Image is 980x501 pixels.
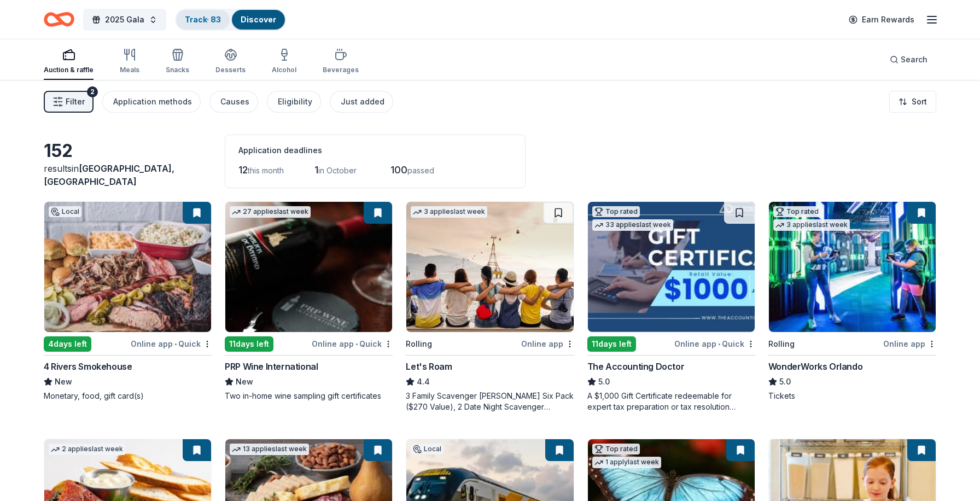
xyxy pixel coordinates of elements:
button: Causes [209,91,258,113]
a: Earn Rewards [842,10,921,30]
a: Image for Let's Roam3 applieslast weekRollingOnline appLet's Roam4.43 Family Scavenger [PERSON_NA... [406,201,574,412]
button: Filter2 [44,91,94,113]
span: 2025 Gala [105,13,144,26]
div: 3 applies last week [411,206,487,218]
span: in October [318,166,357,175]
span: New [236,375,253,388]
img: Image for 4 Rivers Smokehouse [44,202,211,332]
div: 1 apply last week [592,457,661,468]
div: The Accounting Doctor [587,360,685,373]
a: Image for PRP Wine International27 applieslast week11days leftOnline app•QuickPRP Wine Internatio... [225,201,393,401]
div: Rolling [768,337,795,351]
button: Meals [120,44,139,80]
img: Image for Let's Roam [406,202,573,332]
button: Sort [889,91,936,113]
span: 12 [238,164,248,176]
button: Just added [330,91,393,113]
img: Image for WonderWorks Orlando [769,202,936,332]
span: • [718,340,720,348]
span: this month [248,166,284,175]
a: Image for 4 Rivers SmokehouseLocal4days leftOnline app•Quick4 Rivers SmokehouseNewMonetary, food,... [44,201,212,401]
div: Rolling [406,337,432,351]
div: Desserts [215,66,246,74]
button: Search [881,49,936,71]
span: Sort [912,95,927,108]
span: • [355,340,358,348]
button: Beverages [323,44,359,80]
a: Discover [241,15,276,24]
div: Online app Quick [312,337,393,351]
div: Snacks [166,66,189,74]
div: Tickets [768,391,936,401]
div: Local [49,206,81,217]
div: Auction & raffle [44,66,94,74]
a: Image for WonderWorks OrlandoTop rated3 applieslast weekRollingOnline appWonderWorks Orlando5.0Ti... [768,201,936,401]
div: PRP Wine International [225,360,318,373]
span: • [174,340,177,348]
div: 2 [87,86,98,97]
span: in [44,163,174,187]
div: Just added [341,95,384,108]
span: passed [407,166,434,175]
div: Application deadlines [238,144,512,157]
div: Top rated [592,444,640,455]
div: 27 applies last week [230,206,311,218]
span: 5.0 [598,375,610,388]
span: Search [901,53,927,66]
div: Local [411,444,444,455]
span: 1 [314,164,318,176]
button: Auction & raffle [44,44,94,80]
div: Causes [220,95,249,108]
div: 2 applies last week [49,444,125,455]
button: 2025 Gala [83,9,166,31]
div: 13 applies last week [230,444,309,455]
div: Beverages [323,66,359,74]
div: 11 days left [225,336,273,352]
span: 4.4 [417,375,430,388]
button: Alcohol [272,44,296,80]
button: Desserts [215,44,246,80]
img: Image for The Accounting Doctor [588,202,755,332]
div: Top rated [592,206,640,217]
div: 33 applies last week [592,219,673,231]
div: Online app [883,337,936,351]
span: New [55,375,72,388]
a: Track· 83 [185,15,221,24]
button: Track· 83Discover [175,9,286,31]
div: Meals [120,66,139,74]
a: Image for The Accounting DoctorTop rated33 applieslast week11days leftOnline app•QuickThe Account... [587,201,755,412]
div: Alcohol [272,66,296,74]
div: 152 [44,140,212,162]
span: 5.0 [779,375,791,388]
button: Application methods [102,91,201,113]
div: Online app Quick [131,337,212,351]
div: 11 days left [587,336,636,352]
button: Eligibility [267,91,321,113]
div: Two in-home wine sampling gift certificates [225,391,393,401]
a: Home [44,7,74,32]
span: 100 [390,164,407,176]
span: Filter [66,95,85,108]
span: [GEOGRAPHIC_DATA], [GEOGRAPHIC_DATA] [44,163,174,187]
div: 3 applies last week [773,219,850,231]
img: Image for PRP Wine International [225,202,392,332]
div: 4 days left [44,336,91,352]
div: Online app Quick [674,337,755,351]
div: Let's Roam [406,360,452,373]
div: Online app [521,337,574,351]
div: A $1,000 Gift Certificate redeemable for expert tax preparation or tax resolution services—recipi... [587,391,755,412]
div: Monetary, food, gift card(s) [44,391,212,401]
div: WonderWorks Orlando [768,360,862,373]
div: results [44,162,212,188]
div: Eligibility [278,95,312,108]
div: Application methods [113,95,192,108]
div: Top rated [773,206,821,217]
button: Snacks [166,44,189,80]
div: 3 Family Scavenger [PERSON_NAME] Six Pack ($270 Value), 2 Date Night Scavenger [PERSON_NAME] Two ... [406,391,574,412]
div: 4 Rivers Smokehouse [44,360,132,373]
